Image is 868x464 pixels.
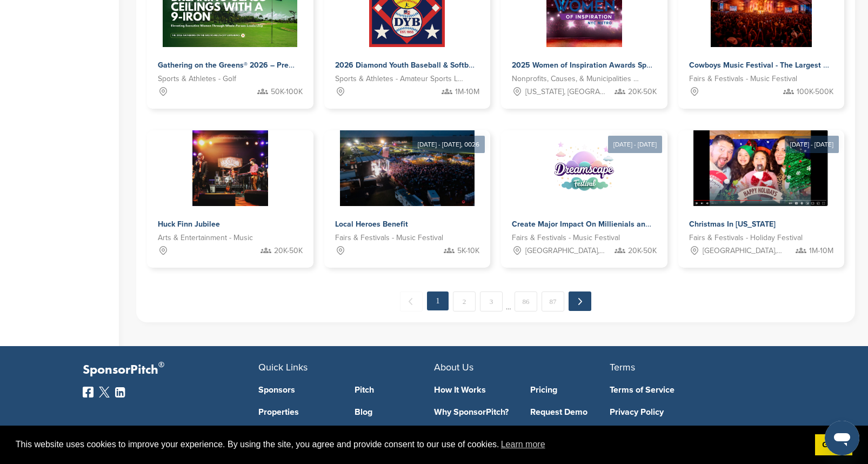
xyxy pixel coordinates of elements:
[525,86,606,98] span: [US_STATE], [GEOGRAPHIC_DATA]
[608,136,662,153] div: [DATE] - [DATE]
[455,86,479,98] span: 1M-10M
[703,245,783,257] span: [GEOGRAPHIC_DATA], [GEOGRAPHIC_DATA]
[412,136,485,153] div: [DATE] - [DATE], 0026
[434,386,514,394] a: How It Works
[335,61,572,70] span: 2026 Diamond Youth Baseball & Softball World Series Sponsorships
[809,245,833,257] span: 1M-10M
[512,220,786,229] span: Create Major Impact On Millienials and Genz With Dreamscape Music Festival
[83,362,258,378] p: SponsorPitch
[530,386,610,394] a: Pricing
[335,232,443,244] span: Fairs & Festivals - Music Festival
[324,113,491,268] a: [DATE] - [DATE], 0026 Sponsorpitch & Local Heroes Benefit Fairs & Festivals - Music Festival 5K-10K
[16,436,806,453] span: This website uses cookies to improve your experience. By using the site, you agree and provide co...
[457,245,479,257] span: 5K-10K
[258,408,338,416] a: Properties
[335,220,408,229] span: Local Heroes Benefit
[355,386,435,394] a: Pitch
[689,220,776,229] span: Christmas In [US_STATE]
[434,361,473,373] span: About Us
[147,130,313,268] a: Sponsorpitch & Huck Finn Jubilee Arts & Entertainment - Music 20K-50K
[499,436,547,453] a: learn more about cookies
[434,408,514,416] a: Why SponsorPitch?
[689,73,797,85] span: Fairs & Festivals - Music Festival
[515,291,537,311] a: 86
[427,291,449,310] em: 1
[158,232,253,244] span: Arts & Entertainment - Music
[628,86,657,98] span: 20K-50K
[512,73,640,85] span: Nonprofits, Causes, & Municipalities - Professional Development
[258,361,308,373] span: Quick Links
[628,245,657,257] span: 20K-50K
[83,387,94,397] img: Facebook
[785,136,839,153] div: [DATE] - [DATE]
[506,291,511,311] span: …
[693,130,829,206] img: Sponsorpitch &
[678,113,845,268] a: [DATE] - [DATE] Sponsorpitch & Christmas In [US_STATE] Fairs & Festivals - Holiday Festival [GEOG...
[158,61,481,70] span: Gathering on the Greens® 2026 – Premium Golf & Executive Women Sponsorship Experience
[99,387,110,397] img: Twitter
[512,61,680,70] span: 2025 Women of Inspiration Awards Sponsorship
[335,73,464,85] span: Sports & Athletes - Amateur Sports Leagues
[530,408,610,416] a: Request Demo
[158,73,236,85] span: Sports & Athletes - Golf
[340,130,475,206] img: Sponsorpitch &
[610,386,769,394] a: Terms of Service
[400,291,423,311] span: ← Previous
[274,245,303,257] span: 20K-50K
[501,113,667,268] a: [DATE] - [DATE] Sponsorpitch & Create Major Impact On Millienials and Genz With Dreamscape Music ...
[355,408,435,416] a: Blog
[825,421,859,455] iframe: Button to launch messaging window
[158,220,220,229] span: Huck Finn Jubilee
[258,386,338,394] a: Sponsors
[192,130,268,206] img: Sponsorpitch &
[610,361,635,373] span: Terms
[480,291,503,311] a: 3
[689,232,803,244] span: Fairs & Festivals - Holiday Festival
[512,232,620,244] span: Fairs & Festivals - Music Festival
[569,291,591,311] a: Next →
[542,291,564,311] a: 87
[158,358,164,372] span: ®
[610,408,769,416] a: Privacy Policy
[453,291,476,311] a: 2
[525,245,606,257] span: [GEOGRAPHIC_DATA], [GEOGRAPHIC_DATA]
[815,434,852,456] a: dismiss cookie message
[797,86,833,98] span: 100K-500K
[546,130,622,206] img: Sponsorpitch &
[271,86,303,98] span: 50K-100K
